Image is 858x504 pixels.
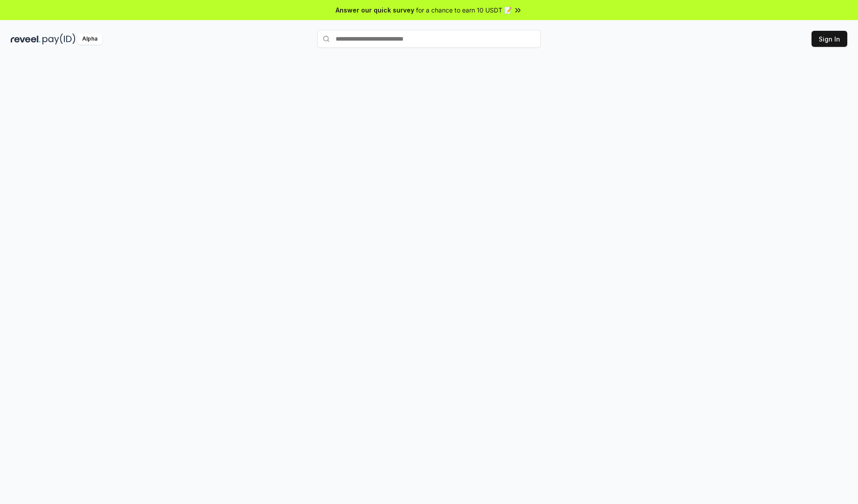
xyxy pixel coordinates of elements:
img: pay_id [42,33,76,45]
span: Answer our quick survey [336,5,414,15]
span: for a chance to earn 10 USDT 📝 [416,5,512,15]
div: Alpha [77,33,102,45]
button: Sign In [812,31,847,47]
img: reveel_dark [11,33,41,45]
